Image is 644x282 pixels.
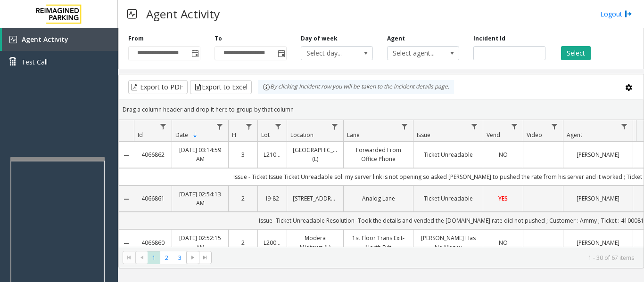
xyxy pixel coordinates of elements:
[473,34,505,43] label: Incident Id
[527,131,542,139] span: Video
[119,152,134,159] a: Collapse Details
[138,131,143,139] span: Id
[388,47,445,60] span: Select agent...
[214,120,226,133] a: Date Filter Menu
[190,80,252,94] button: Export to Excel
[234,194,252,203] a: 2
[258,80,454,94] div: By clicking Incident row you will be taken to the incident details page.
[293,145,338,163] a: [GEOGRAPHIC_DATA] (L)
[301,47,358,60] span: Select day...
[567,131,582,139] span: Agent
[419,194,477,203] a: Ticket Unreadable
[508,120,521,133] a: Vend Filter Menu
[234,238,252,247] a: 2
[569,150,627,159] a: [PERSON_NAME]
[264,238,281,247] a: L20000500
[141,2,224,25] h3: Agent Activity
[290,131,314,139] span: Location
[119,120,644,247] div: Data table
[140,194,166,203] a: 4066861
[215,34,222,43] label: To
[234,150,252,159] a: 3
[272,120,285,133] a: Lot Filter Menu
[499,151,508,159] span: NO
[419,150,477,159] a: Ticket Unreadable
[186,251,199,264] span: Go to the next page
[569,238,627,247] a: [PERSON_NAME]
[417,131,430,139] span: Issue
[600,9,632,19] a: Logout
[140,238,166,247] a: 4066860
[276,47,286,60] span: Toggle popup
[128,34,144,43] label: From
[347,131,360,139] span: Lane
[349,234,407,251] a: 1st Floor Trans Exit- North Exit
[498,194,508,202] span: YES
[489,194,517,203] a: YES
[201,254,209,261] span: Go to the last page
[119,195,134,203] a: Collapse Details
[190,47,200,60] span: Toggle popup
[618,120,631,133] a: Agent Filter Menu
[217,254,634,262] kendo-pager-info: 1 - 30 of 67 items
[189,254,197,261] span: Go to the next page
[489,150,517,159] a: NO
[178,234,223,251] a: [DATE] 02:52:15 AM
[293,234,338,251] a: Modera Midtown (L)
[127,2,137,25] img: pageIcon
[349,194,407,203] a: Analog Lane
[293,194,338,203] a: [STREET_ADDRESS]
[329,120,341,133] a: Location Filter Menu
[243,120,256,133] a: H Filter Menu
[468,120,481,133] a: Issue Filter Menu
[264,150,281,159] a: L21092801
[263,83,270,91] img: infoIcon.svg
[178,190,223,208] a: [DATE] 02:54:13 AM
[21,57,48,67] span: Test Call
[128,80,188,94] button: Export to PDF
[398,120,411,133] a: Lane Filter Menu
[178,145,223,163] a: [DATE] 03:14:59 AM
[119,101,644,118] div: Drag a column header and drop it here to group by that column
[569,194,627,203] a: [PERSON_NAME]
[489,238,517,247] a: NO
[499,239,508,247] span: NO
[419,234,477,251] a: [PERSON_NAME] Has No Money
[160,251,173,264] span: Page 2
[119,240,134,247] a: Collapse Details
[625,9,632,19] img: logout
[157,120,170,133] a: Id Filter Menu
[199,251,212,264] span: Go to the last page
[2,28,118,51] a: Agent Activity
[561,46,591,60] button: Select
[232,131,236,139] span: H
[148,251,160,264] span: Page 1
[548,120,561,133] a: Video Filter Menu
[173,251,186,264] span: Page 3
[487,131,500,139] span: Vend
[175,131,188,139] span: Date
[140,150,166,159] a: 4066862
[191,131,199,139] span: Sortable
[387,34,405,43] label: Agent
[301,34,338,43] label: Day of week
[264,194,281,203] a: I9-82
[9,36,17,43] img: 'icon'
[261,131,270,139] span: Lot
[22,35,68,44] span: Agent Activity
[349,145,407,163] a: Forwarded From Office Phone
